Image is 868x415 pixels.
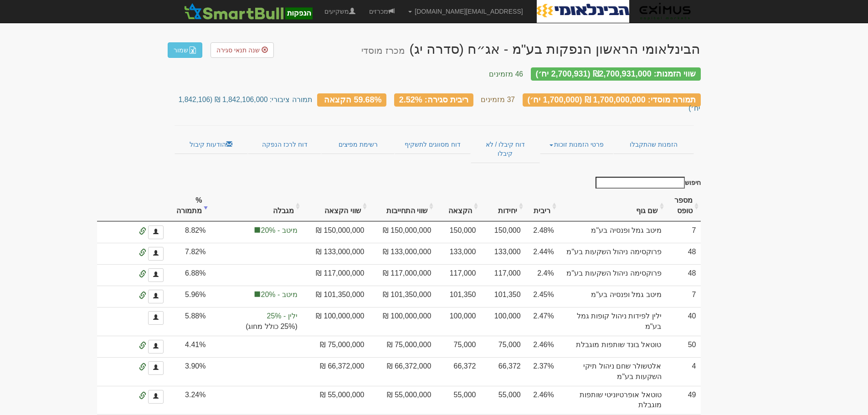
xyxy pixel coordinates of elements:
td: 133,000,000 ₪ [369,243,436,264]
span: מיטב - 20% [215,290,297,300]
th: שם גוף : activate to sort column ascending [559,191,666,221]
span: שנה תנאי סגירה [216,46,260,54]
td: הקצאה בפועל לקבוצה 'ילין' 5.88% [210,307,302,336]
div: ריבית סגירה: 2.52% [394,93,473,107]
td: 50 [666,336,701,357]
td: 2.47% [525,307,559,336]
div: שווי הזמנות: ₪2,700,931,000 (2,700,931 יח׳) [531,67,701,81]
td: אלטשולר שחם ניהול תיקי השקעות בע"מ [559,357,666,386]
td: 40 [666,307,701,336]
th: שווי הקצאה: activate to sort column ascending [302,191,369,221]
td: הקצאה בפועל לקבוצה 'מיטב' 14.8% [210,286,302,307]
td: 2.46% [525,386,559,415]
td: 117,000 [480,264,525,286]
th: ריבית : activate to sort column ascending [525,191,559,221]
td: ילין לפידות ניהול קופות גמל בע"מ [559,307,666,336]
th: הקצאה: activate to sort column ascending [436,191,480,221]
td: 6.88% [168,264,210,286]
td: מיטב גמל ופנסיה בע"מ [559,286,666,307]
td: 2.37% [525,357,559,386]
input: חיפוש [596,177,685,189]
img: excel-file-white.png [189,46,196,54]
div: תמורה מוסדי: 1,700,000,000 ₪ (1,700,000 יח׳) [523,93,701,107]
td: 117,000,000 ₪ [369,264,436,286]
td: 4.41% [168,336,210,357]
td: הקצאה בפועל לקבוצה 'מיטב' 14.8% [210,221,302,243]
span: 59.68% הקצאה [324,95,381,104]
td: 2.45% [525,286,559,307]
img: SmartBull Logo [181,2,315,20]
small: 37 מזמינים [481,96,515,103]
td: 117,000 [436,264,480,286]
a: פרטי הזמנות זוכות [540,135,613,154]
td: 133,000,000 ₪ [302,243,369,264]
td: 75,000,000 ₪ [369,336,436,357]
td: 101,350,000 ₪ [369,286,436,307]
td: פרוקסימה ניהול השקעות בע"מ [559,243,666,264]
td: 2.46% [525,336,559,357]
td: סה״כ 68939 יחידות עבור אלטשולר שחם ניהול תיקי השקעות בע"מ 2.37 ₪ [436,357,480,386]
td: 133,000 [480,243,525,264]
td: 49 [666,386,701,415]
td: פרוקסימה ניהול השקעות בע"מ [559,264,666,286]
td: 7.82% [168,243,210,264]
td: 101,350,000 ₪ [302,286,369,307]
td: 2.48% [525,221,559,243]
td: טוטאל בונד שותפות מוגבלת [559,336,666,357]
td: 48 [666,243,701,264]
a: הודעות קיבול [175,135,248,154]
td: 101,350 [480,286,525,307]
a: דוח לרכז הנפקה [248,135,321,154]
td: 101,350 [436,286,480,307]
a: שמור [168,42,202,58]
td: 5.96% [168,286,210,307]
span: מיטב - 20% [215,225,297,236]
td: 150,000 [436,221,480,243]
td: 55,000 [436,386,480,415]
td: 55,000,000 ₪ [369,386,436,415]
th: מגבלה: activate to sort column ascending [210,191,302,221]
td: טוטאל אופרטיוניטי שותפות מוגבלת [559,386,666,415]
th: שווי התחייבות: activate to sort column ascending [369,191,436,221]
td: 150,000,000 ₪ [369,221,436,243]
small: 46 מזמינים [489,70,523,78]
td: 117,000,000 ₪ [302,264,369,286]
a: רשימת מפיצים [321,135,394,154]
small: מכרז מוסדי [361,46,405,56]
span: ילין - 25% [215,311,297,322]
td: 75,000 [480,336,525,357]
td: 7 [666,286,701,307]
td: 3.90% [168,357,210,386]
td: 2.4% [525,264,559,286]
td: 55,000 [480,386,525,415]
td: 100,000 [436,307,480,336]
td: 66,372,000 ₪ [369,357,436,386]
td: 48 [666,264,701,286]
td: 150,000,000 ₪ [302,221,369,243]
td: 3.24% [168,386,210,415]
td: 75,000 [436,336,480,357]
a: שנה תנאי סגירה [211,42,274,58]
td: מיטב גמל ופנסיה בע"מ [559,221,666,243]
td: 7 [666,221,701,243]
td: 8.82% [168,221,210,243]
td: 100,000 [480,307,525,336]
label: חיפוש [592,177,701,189]
td: 150,000 [480,221,525,243]
small: תמורה ציבורי: 1,842,106,000 ₪ (1,842,106 יח׳) [179,96,701,112]
div: הבינלאומי הראשון הנפקות בע"מ - אג״ח (סדרה יג) - הנפקה לציבור [361,41,700,56]
td: 66,372,000 ₪ [302,357,369,386]
td: סה״כ 135000 יחידות עבור פרוקסימה ניהול השקעות בע"מ 2.44 ₪ [436,243,480,264]
a: דוח מסווגים לתשקיף [395,135,471,154]
td: 66,372 [480,357,525,386]
td: 55,000,000 ₪ [302,386,369,415]
a: דוח קיבלו / לא קיבלו [471,135,539,163]
th: % מתמורה: activate to sort column ascending [168,191,210,221]
td: 100,000,000 ₪ [369,307,436,336]
a: הזמנות שהתקבלו [613,135,693,154]
td: 75,000,000 ₪ [302,336,369,357]
th: יחידות: activate to sort column ascending [480,191,525,221]
td: 2.44% [525,243,559,264]
th: מספר טופס: activate to sort column ascending [666,191,701,221]
td: 100,000,000 ₪ [302,307,369,336]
